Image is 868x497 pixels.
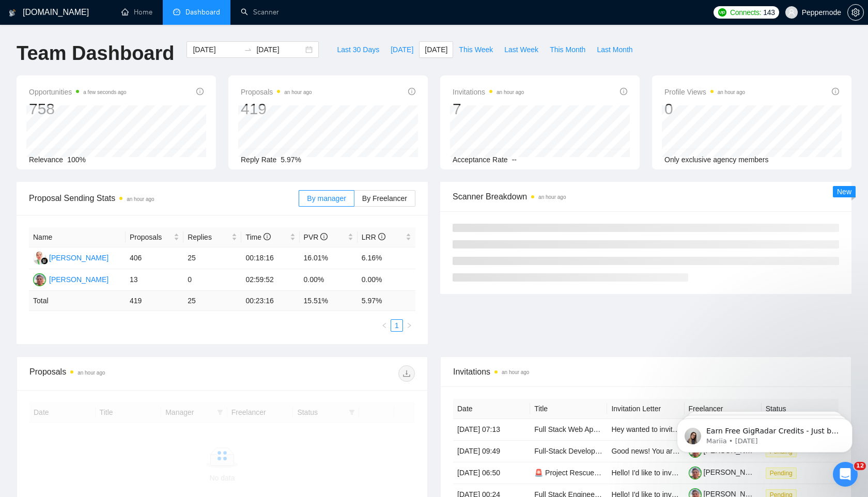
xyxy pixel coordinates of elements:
span: Scanner Breakdown [453,190,839,203]
img: logo [9,5,16,21]
span: By Freelancer [362,194,407,203]
span: swap-right [244,45,252,54]
span: Reply Rate [241,156,276,164]
span: Pending [766,468,797,479]
button: right [403,319,415,332]
span: setting [848,8,863,17]
time: an hour ago [127,196,154,202]
li: Next Page [403,319,415,332]
td: 419 [126,291,183,311]
span: Last Month [597,44,632,55]
img: IF [33,273,46,286]
td: 5.97 % [358,291,415,311]
span: This Month [550,44,585,55]
button: left [378,319,391,332]
span: Dashboard [185,8,220,17]
th: Name [29,227,126,247]
img: gigradar-bm.png [41,257,48,265]
span: Proposals [241,86,312,98]
div: [PERSON_NAME] [49,252,109,263]
time: an hour ago [502,369,529,375]
span: Only exclusive agency members [664,156,769,164]
span: Opportunities [29,86,127,98]
th: Invitation Letter [607,399,684,419]
td: [DATE] 06:50 [453,462,530,484]
time: an hour ago [718,89,745,95]
td: [DATE] 09:49 [453,441,530,462]
button: This Week [453,41,499,58]
td: 25 [183,247,241,269]
li: Previous Page [378,319,391,332]
a: Full Stack Web App Developer (CRM Knowledge) [534,425,693,433]
span: LRR [362,233,385,241]
td: Full Stack Web App Developer (CRM Knowledge) [530,419,607,441]
a: 🚨 Project Rescue: Fullstack EdTech App Developer (React + Supabase + Python) [534,469,800,477]
a: searchScanner [241,8,279,17]
span: info-circle [620,88,627,95]
span: -- [512,156,517,164]
span: New [837,188,851,196]
td: 13 [126,269,183,291]
div: Proposals [29,365,222,382]
span: Replies [188,231,229,243]
th: Title [530,399,607,419]
span: 5.97% [281,156,301,164]
td: 15.51 % [300,291,358,311]
th: Proposals [126,227,183,247]
span: [DATE] [425,44,447,55]
td: 16.01% [300,247,358,269]
div: 419 [241,99,312,119]
td: 0.00% [300,269,358,291]
button: [DATE] [385,41,419,58]
td: 🚨 Project Rescue: Fullstack EdTech App Developer (React + Supabase + Python) [530,462,607,484]
td: [DATE] 07:13 [453,419,530,441]
time: an hour ago [497,89,524,95]
span: Invitations [453,86,524,98]
time: a few seconds ago [83,89,126,95]
input: End date [256,44,303,55]
span: PVR [304,233,328,241]
button: Last Week [499,41,544,58]
time: an hour ago [538,194,566,200]
span: Acceptance Rate [453,156,508,164]
span: info-circle [263,233,271,240]
span: Last Week [504,44,538,55]
iframe: Intercom notifications message [661,397,868,469]
span: left [381,322,388,329]
span: Proposals [130,231,172,243]
span: 143 [763,7,774,18]
a: homeHome [121,8,152,17]
span: right [406,322,412,329]
span: info-circle [832,88,839,95]
img: VT [33,252,46,265]
span: info-circle [196,88,204,95]
time: an hour ago [284,89,312,95]
span: This Week [459,44,493,55]
div: 758 [29,99,127,119]
td: 02:59:52 [241,269,299,291]
span: info-circle [378,233,385,240]
div: 7 [453,99,524,119]
span: 12 [854,462,866,470]
button: Last Month [591,41,638,58]
span: [DATE] [391,44,413,55]
th: Date [453,399,530,419]
td: 6.16% [358,247,415,269]
li: 1 [391,319,403,332]
button: [DATE] [419,41,453,58]
td: 406 [126,247,183,269]
span: Relevance [29,156,63,164]
a: Pending [766,469,801,477]
span: to [244,45,252,54]
span: info-circle [320,233,328,240]
div: [PERSON_NAME] [49,274,109,285]
iframe: Intercom live chat [833,462,858,487]
button: Last 30 Days [331,41,385,58]
span: user [788,9,795,16]
span: Invitations [453,365,839,378]
h1: Team Dashboard [17,41,174,66]
img: c1swG_HredvhpFoT3M_tNODbFuZyIecQyZno-5EQIO2altt1HIwt4yKxr3jeLDSd6a [689,467,702,479]
span: Last 30 Days [337,44,379,55]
